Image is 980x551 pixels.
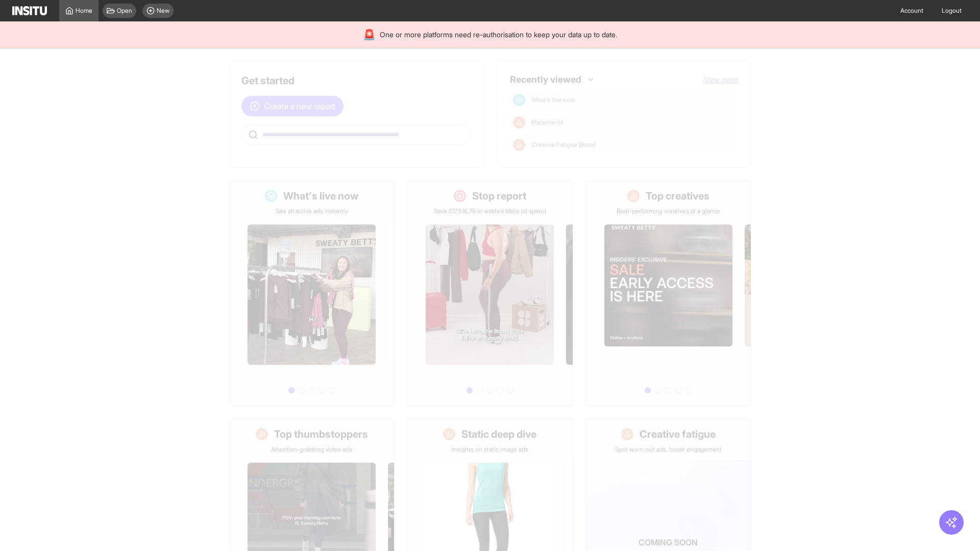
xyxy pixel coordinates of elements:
[12,6,47,15] img: Logo
[380,30,617,40] span: One or more platforms need re-authorisation to keep your data up to date.
[117,7,132,15] span: Open
[76,7,92,15] span: Home
[363,28,376,42] div: 🚨
[157,7,169,15] span: New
